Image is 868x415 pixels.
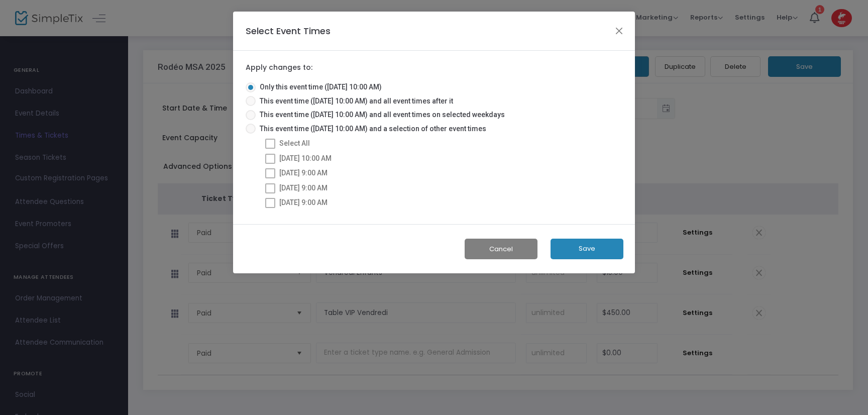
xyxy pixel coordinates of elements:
[279,198,328,206] span: [DATE] 9:00 AM
[256,124,486,134] span: This event time ([DATE] 10:00 AM) and a selection of other event times
[279,184,328,192] span: [DATE] 9:00 AM
[246,24,331,38] h4: Select Event Times
[613,24,626,37] button: Close
[551,239,623,259] button: Save
[256,82,382,92] span: Only this event time ([DATE] 10:00 AM)
[256,96,453,107] span: This event time ([DATE] 10:00 AM) and all event times after it
[279,139,310,147] span: Select All
[256,110,505,120] span: This event time ([DATE] 10:00 AM) and all event times on selected weekdays
[279,154,332,162] span: [DATE] 10:00 AM
[279,169,328,177] span: [DATE] 9:00 AM
[465,239,537,259] button: Cancel
[246,63,312,72] label: Apply changes to:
